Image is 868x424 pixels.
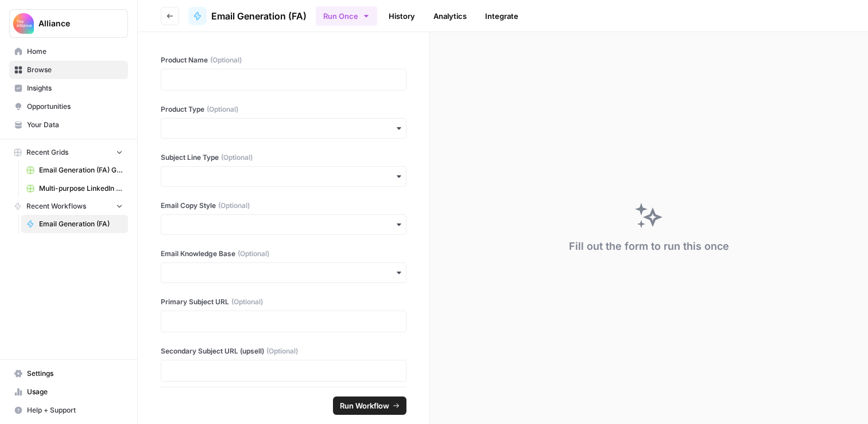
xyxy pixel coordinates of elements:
a: Integrate [478,7,525,25]
button: Recent Grids [9,144,128,161]
span: Insights [27,83,123,93]
span: Email Generation (FA) [211,9,307,23]
span: Alliance [38,18,108,29]
span: Your Data [27,120,123,130]
label: Primary Subject URL [161,297,406,307]
button: Workspace: Alliance [9,9,128,38]
span: (Optional) [210,55,242,65]
button: Run Workflow [333,396,406,415]
a: Your Data [9,116,128,134]
label: Product Name [161,55,406,65]
span: (Optional) [238,249,269,259]
a: Home [9,42,128,61]
label: Secondary Subject URL (upsell) [161,346,406,356]
span: Email Generation (FA) [39,219,123,229]
a: Analytics [427,7,474,25]
label: Product Type [161,104,406,115]
img: Alliance Logo [13,13,34,34]
span: (Optional) [221,152,253,163]
a: Browse [9,61,128,79]
span: Browse [27,65,123,75]
a: Email Generation (FA) [188,7,307,25]
a: Opportunities [9,97,128,116]
span: Help + Support [27,405,123,415]
a: Email Generation (FA) [21,215,128,233]
button: Run Once [316,6,377,26]
button: Recent Workflows [9,198,128,215]
span: Recent Workflows [26,201,86,211]
span: (Optional) [218,201,250,211]
span: (Optional) [207,104,238,115]
label: Email Copy Style [161,201,406,211]
div: Fill out the form to run this once [569,238,729,254]
label: Email Knowledge Base [161,249,406,259]
span: Home [27,46,123,57]
a: Insights [9,79,128,97]
span: Usage [27,387,123,397]
span: Run Workflow [340,400,389,411]
a: History [382,7,422,25]
span: Multi-purpose LinkedIn Workflow Grid [39,183,123,194]
label: Subject Line Type [161,152,406,163]
a: Usage [9,383,128,401]
button: Help + Support [9,401,128,419]
a: Multi-purpose LinkedIn Workflow Grid [21,179,128,198]
a: Settings [9,364,128,383]
span: (Optional) [266,346,298,356]
span: Recent Grids [26,147,68,158]
span: Opportunities [27,101,123,112]
a: Email Generation (FA) Grid [21,161,128,179]
span: (Optional) [231,297,263,307]
span: Email Generation (FA) Grid [39,165,123,175]
span: Settings [27,368,123,379]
